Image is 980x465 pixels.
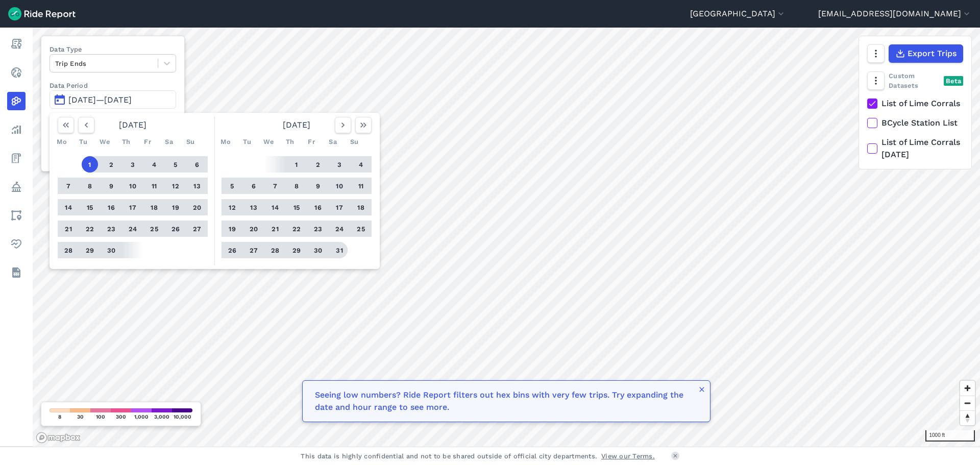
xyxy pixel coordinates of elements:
span: [DATE]—[DATE] [68,95,132,105]
div: Custom Datasets [867,71,963,90]
button: 21 [60,221,77,237]
button: 14 [60,199,77,215]
button: 3 [331,156,348,173]
div: Sa [161,133,177,150]
button: 28 [60,242,77,258]
button: 2 [103,156,119,173]
label: List of Lime Corrals [DATE] [867,136,963,161]
button: 4 [146,156,162,173]
button: 19 [224,221,240,237]
div: Beta [944,76,963,86]
button: Reset bearing to north [960,410,975,425]
a: Datasets [7,263,26,282]
div: Mo [217,133,234,150]
a: Fees [7,149,26,167]
button: 12 [224,199,240,215]
button: 13 [189,178,205,194]
button: 26 [224,242,240,258]
button: 9 [103,178,119,194]
button: 6 [246,178,262,194]
button: 31 [331,242,348,258]
button: 28 [267,242,283,258]
button: 8 [288,178,305,194]
div: Tu [239,133,255,150]
button: 25 [353,221,369,237]
button: 23 [103,221,119,237]
div: Mo [54,133,70,150]
button: 1 [288,156,305,173]
button: 22 [288,221,305,237]
button: 18 [146,199,162,215]
button: Zoom out [960,396,975,410]
a: Report [7,35,26,53]
div: Th [118,133,134,150]
button: 8 [82,178,98,194]
div: We [260,133,277,150]
button: Export Trips [889,44,963,63]
button: 29 [288,242,305,258]
button: 24 [331,221,348,237]
button: [DATE]—[DATE] [50,90,176,109]
button: 17 [331,199,348,215]
div: We [96,133,113,150]
span: Export Trips [908,47,957,60]
button: 10 [331,178,348,194]
button: 5 [224,178,240,194]
button: 19 [167,199,184,215]
div: [DATE] [217,117,376,133]
button: [GEOGRAPHIC_DATA] [690,8,786,20]
button: 10 [125,178,141,194]
a: Areas [7,206,26,225]
a: Heatmaps [7,92,26,110]
button: 16 [310,199,326,215]
div: [DATE] [54,117,212,133]
a: Policy [7,178,26,196]
div: Su [346,133,362,150]
button: 22 [82,221,98,237]
button: 30 [310,242,326,258]
a: Realtime [7,63,26,82]
button: 18 [353,199,369,215]
label: BCycle Station List [867,117,963,129]
button: 1 [82,156,98,173]
a: Health [7,235,26,253]
button: 27 [246,242,262,258]
button: 2 [310,156,326,173]
button: 25 [146,221,162,237]
button: 11 [146,178,162,194]
button: 7 [60,178,77,194]
button: 5 [167,156,184,173]
button: 7 [267,178,283,194]
button: 24 [125,221,141,237]
div: Fr [139,133,156,150]
button: 26 [167,221,184,237]
button: 11 [353,178,369,194]
a: View our Terms. [601,451,655,461]
button: 15 [82,199,98,215]
label: Data Type [50,44,176,54]
img: Ride Report [8,7,76,20]
button: 21 [267,221,283,237]
div: 1000 ft [925,430,975,442]
div: Th [282,133,298,150]
button: 20 [189,199,205,215]
label: List of Lime Corrals [867,97,963,110]
div: Su [182,133,199,150]
button: 23 [310,221,326,237]
div: Tu [75,133,91,150]
button: 15 [288,199,305,215]
button: 3 [125,156,141,173]
canvas: Map [33,28,980,447]
button: 16 [103,199,119,215]
div: Fr [303,133,320,150]
button: 29 [82,242,98,258]
button: 12 [167,178,184,194]
button: 14 [267,199,283,215]
button: 27 [189,221,205,237]
button: 6 [189,156,205,173]
button: 4 [353,156,369,173]
a: Analyze [7,120,26,139]
div: Sa [325,133,341,150]
button: 30 [103,242,119,258]
button: 20 [246,221,262,237]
